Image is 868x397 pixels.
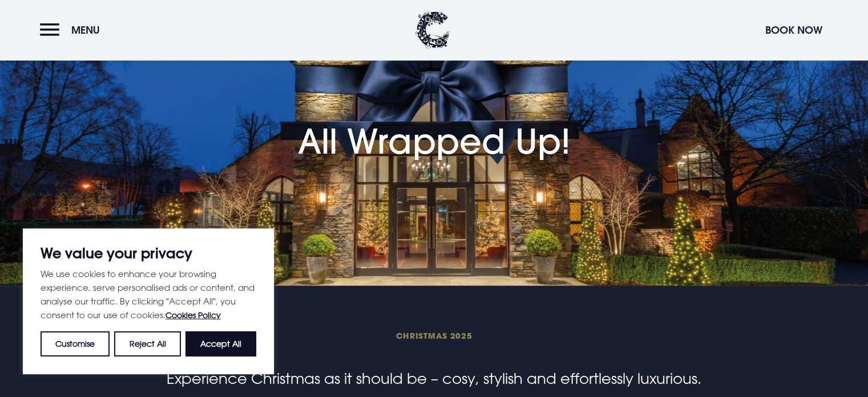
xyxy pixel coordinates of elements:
button: Menu [40,18,106,42]
h1: All Wrapped Up! [298,73,571,161]
p: We use cookies to enhance your browsing experience, serve personalised ads or content, and analys... [41,267,256,322]
button: Book Now [760,18,828,42]
button: Accept All [185,331,256,356]
span: Christmas 2025 [162,330,705,341]
p: We value your privacy [41,246,256,260]
img: Clandeboye Lodge [415,11,450,49]
div: We value your privacy [23,228,274,374]
button: Reject All [114,331,180,356]
span: Menu [71,23,100,37]
a: Cookies Policy [165,310,221,320]
button: Customise [41,331,110,356]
